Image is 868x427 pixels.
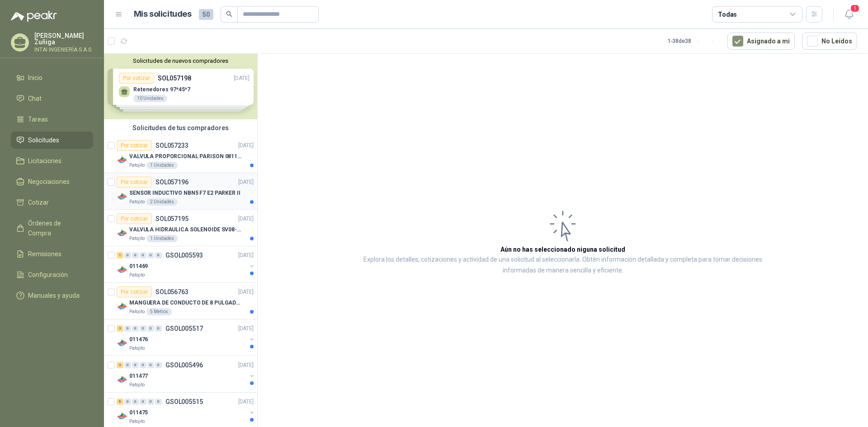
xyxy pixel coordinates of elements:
[156,179,189,185] p: SOL057196
[124,362,131,368] div: 0
[155,252,162,258] div: 0
[129,235,145,242] p: Patojito
[165,399,203,405] p: GSOL005515
[117,177,152,188] div: Por cotizar
[117,338,127,348] img: Company Logo
[117,323,255,352] a: 3 0 0 0 0 0 GSOL005517[DATE] Company Logo011476Patojito
[155,325,162,332] div: 0
[117,411,127,422] img: Company Logo
[147,325,154,332] div: 0
[104,119,257,136] div: Solicitudes de tus compradores
[117,252,123,258] div: 1
[117,286,152,297] div: Por cotizar
[129,408,148,417] p: 011475
[129,372,148,380] p: 011477
[28,114,48,124] span: Tareas
[117,250,255,279] a: 1 0 0 0 0 0 GSOL005593[DATE] Company Logo011469Patojito
[124,399,131,405] div: 0
[129,308,145,315] p: Patojito
[156,216,189,222] p: SOL057195
[129,152,242,161] p: VALVULA PROPORCIONAL PARISON 0811404612 / 4WRPEH6C4 REXROTH
[117,374,127,385] img: Company Logo
[28,94,42,103] span: Chat
[117,264,127,275] img: Company Logo
[140,325,146,332] div: 0
[129,225,242,234] p: VALVULA HIDRAULICA SOLENOIDE SV08-20
[11,245,93,263] a: Remisiones
[132,252,139,258] div: 0
[129,162,145,169] p: Patojito
[28,270,68,280] span: Configuración
[11,152,93,169] a: Licitaciones
[140,399,146,405] div: 0
[165,362,203,368] p: GSOL005496
[108,57,254,64] button: Solicitudes de nuevos compradores
[104,136,257,173] a: Por cotizarSOL057233[DATE] Company LogoVALVULA PROPORCIONAL PARISON 0811404612 / 4WRPEH6C4 REXROT...
[500,244,625,254] h3: Aún no has seleccionado niguna solicitud
[727,33,795,50] button: Asignado a mi
[146,198,178,206] div: 2 Unidades
[117,396,255,425] a: 6 0 0 0 0 0 GSOL005515[DATE] Company Logo011475Patojito
[104,210,257,246] a: Por cotizarSOL057195[DATE] Company LogoVALVULA HIDRAULICA SOLENOIDE SV08-20Patojito1 Unidades
[11,173,93,190] a: Negociaciones
[129,272,145,279] p: Patojito
[156,289,189,295] p: SOL056763
[238,288,254,296] p: [DATE]
[129,299,242,307] p: MANGUERA DE CONDUCTO DE 8 PULGADAS DE ALAMBRE DE ACERO PU
[129,189,241,197] p: SENSOR INDUCTIVO NBN5 F7 E2 PARKER II
[199,9,213,20] span: 50
[802,33,857,50] button: No Leídos
[28,291,80,300] span: Manuales y ayuda
[134,8,192,21] h1: Mis solicitudes
[850,4,860,13] span: 1
[146,162,178,169] div: 1 Unidades
[147,362,154,368] div: 0
[132,325,139,332] div: 0
[132,399,139,405] div: 0
[11,215,93,242] a: Órdenes de Compra
[11,90,93,107] a: Chat
[28,156,61,166] span: Licitaciones
[117,325,123,332] div: 3
[155,362,162,368] div: 0
[117,360,255,389] a: 3 0 0 0 0 0 GSOL005496[DATE] Company Logo011477Patojito
[146,235,178,242] div: 1 Unidades
[841,6,857,23] button: 1
[117,228,127,239] img: Company Logo
[129,345,145,352] p: Patojito
[11,266,93,283] a: Configuración
[34,33,93,45] p: [PERSON_NAME] Zuñiga
[718,9,737,19] div: Todas
[117,155,127,165] img: Company Logo
[124,252,131,258] div: 0
[147,399,154,405] div: 0
[132,362,139,368] div: 0
[104,54,257,119] div: Solicitudes de nuevos compradoresPor cotizarSOL057198[DATE] Retenedores 97*45*710 UnidadesPor cot...
[117,140,152,151] div: Por cotizar
[238,398,254,406] p: [DATE]
[155,399,162,405] div: 0
[140,252,146,258] div: 0
[129,418,145,425] p: Patojito
[11,194,93,211] a: Cotizar
[28,73,42,83] span: Inicio
[104,283,257,319] a: Por cotizarSOL056763[DATE] Company LogoMANGUERA DE CONDUCTO DE 8 PULGADAS DE ALAMBRE DE ACERO PUP...
[28,249,61,259] span: Remisiones
[129,198,145,206] p: Patojito
[140,362,146,368] div: 0
[238,141,254,150] p: [DATE]
[129,335,148,344] p: 011476
[117,362,123,368] div: 3
[28,197,49,207] span: Cotizar
[348,254,778,276] p: Explora los detalles, cotizaciones y actividad de una solicitud al seleccionarla. Obtén informaci...
[28,218,85,238] span: Órdenes de Compra
[28,135,59,145] span: Solicitudes
[129,381,145,389] p: Patojito
[146,308,172,315] div: 5 Metros
[147,252,154,258] div: 0
[11,69,93,86] a: Inicio
[11,287,93,304] a: Manuales y ayuda
[156,142,189,149] p: SOL057233
[34,47,93,52] p: INTAI INGENIERÍA S.A.S
[129,262,148,271] p: 011469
